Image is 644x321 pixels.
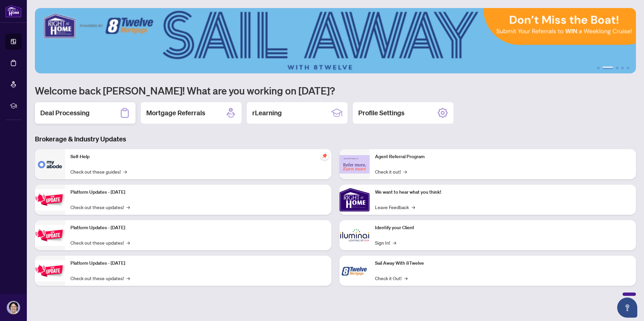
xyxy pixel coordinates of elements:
button: 2 [602,67,613,69]
span: → [126,203,130,211]
img: Agent Referral Program [339,155,370,174]
img: Identify your Client [339,220,370,250]
p: Platform Updates - [DATE] [70,189,326,196]
span: → [126,274,130,282]
a: Check out these updates!→ [70,274,130,282]
img: logo [5,5,21,17]
img: Platform Updates - June 23, 2025 [35,260,65,281]
button: 1 [597,67,600,69]
span: → [123,168,127,175]
img: Self-Help [35,149,65,179]
button: 4 [621,67,624,69]
a: Check out these updates!→ [70,239,130,246]
button: 5 [627,67,629,69]
h2: Mortgage Referrals [146,108,205,118]
img: We want to hear what you think! [339,185,370,215]
p: Self-Help [70,153,326,160]
button: Open asap [617,298,637,318]
span: → [404,274,408,282]
p: We want to hear what you think! [375,189,631,196]
a: Check it out!→ [375,168,407,175]
a: Check out these updates!→ [70,203,130,211]
img: Slide 1 [35,8,636,73]
h1: Welcome back [PERSON_NAME]! What are you working on [DATE]? [35,84,636,97]
img: Sail Away With 8Twelve [339,256,370,286]
span: pushpin [321,152,329,160]
h3: Brokerage & Industry Updates [35,134,636,144]
button: 3 [616,67,619,69]
h2: Profile Settings [358,108,405,118]
img: Profile Icon [7,301,20,314]
a: Sign In!→ [375,239,396,246]
img: Platform Updates - July 21, 2025 [35,189,65,210]
img: Platform Updates - July 8, 2025 [35,225,65,246]
p: Platform Updates - [DATE] [70,260,326,267]
a: Check it Out!→ [375,274,408,282]
a: Check out these guides!→ [70,168,127,175]
p: Platform Updates - [DATE] [70,224,326,232]
span: → [412,203,415,211]
span: → [404,168,407,175]
p: Sail Away With 8Twelve [375,260,631,267]
p: Agent Referral Program [375,153,631,160]
h2: rLearning [252,108,282,118]
span: → [393,239,396,246]
a: Leave Feedback→ [375,203,415,211]
span: → [126,239,130,246]
h2: Deal Processing [40,108,90,118]
p: Identify your Client [375,224,631,232]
